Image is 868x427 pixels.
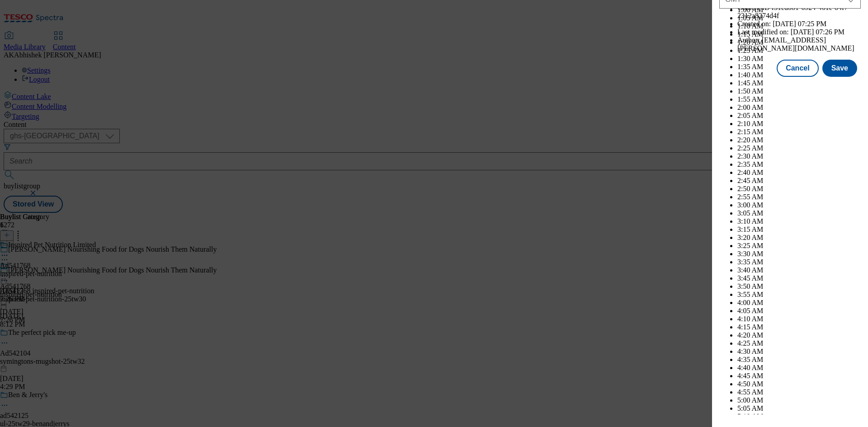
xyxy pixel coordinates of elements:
li: 1:00 AM [737,6,861,14]
li: 1:05 AM [737,14,861,22]
li: 3:20 AM [737,234,861,242]
li: 3:15 AM [737,225,861,234]
li: 4:40 AM [737,364,861,372]
li: 3:30 AM [737,250,861,258]
li: 1:25 AM [737,47,861,55]
li: 2:05 AM [737,112,861,120]
button: Save [822,60,857,77]
li: 1:40 AM [737,71,861,79]
li: 2:50 AM [737,185,861,193]
li: 1:50 AM [737,87,861,95]
li: 1:30 AM [737,55,861,63]
button: Cancel [777,60,818,77]
li: 2:55 AM [737,193,861,201]
li: 1:35 AM [737,63,861,71]
li: 4:25 AM [737,339,861,347]
li: 5:05 AM [737,404,861,413]
li: 3:00 AM [737,201,861,209]
li: 3:45 AM [737,274,861,282]
li: 3:05 AM [737,209,861,217]
li: 4:20 AM [737,331,861,339]
li: 4:05 AM [737,307,861,315]
li: 1:45 AM [737,79,861,87]
li: 2:20 AM [737,136,861,144]
li: 3:55 AM [737,291,861,299]
li: 4:35 AM [737,356,861,364]
li: 4:10 AM [737,315,861,323]
li: 3:10 AM [737,217,861,225]
li: 2:00 AM [737,103,861,112]
li: 3:25 AM [737,242,861,250]
li: 4:30 AM [737,347,861,356]
li: 4:15 AM [737,323,861,331]
li: 2:25 AM [737,144,861,152]
li: 4:00 AM [737,299,861,307]
li: 2:35 AM [737,160,861,169]
li: 1:20 AM [737,38,861,47]
li: 4:50 AM [737,380,861,388]
li: 4:45 AM [737,372,861,380]
li: 3:40 AM [737,266,861,274]
li: 4:55 AM [737,388,861,396]
li: 5:00 AM [737,396,861,404]
li: 3:50 AM [737,282,861,291]
li: 2:40 AM [737,169,861,177]
li: 2:45 AM [737,177,861,185]
li: 5:10 AM [737,413,861,421]
li: 1:10 AM [737,22,861,30]
li: 1:55 AM [737,95,861,103]
li: 2:10 AM [737,120,861,128]
li: 2:30 AM [737,152,861,160]
li: 3:35 AM [737,258,861,266]
li: 2:15 AM [737,128,861,136]
li: 1:15 AM [737,30,861,38]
